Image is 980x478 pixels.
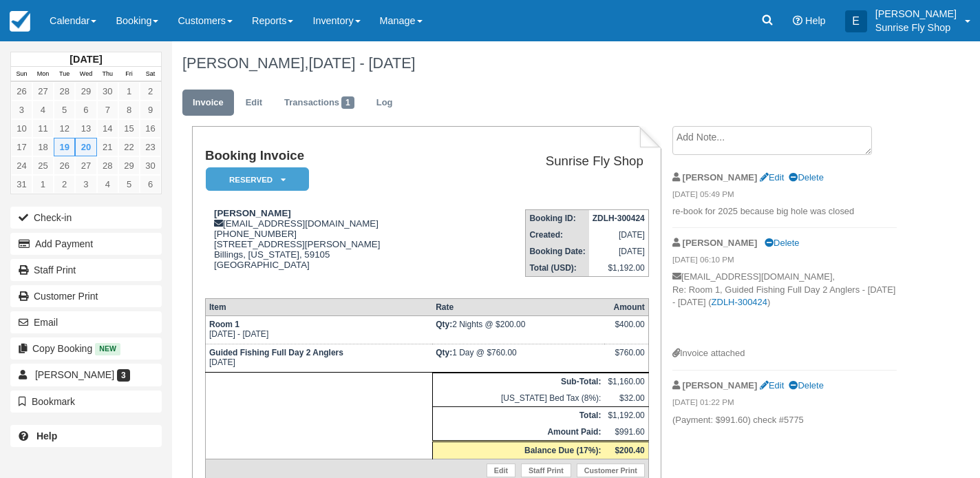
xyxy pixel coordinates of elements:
[521,464,571,477] a: Staff Print
[432,298,604,315] th: Rate
[54,101,75,119] a: 5
[95,343,120,355] span: New
[97,67,118,82] th: Thu
[608,320,644,340] div: $400.00
[140,156,161,175] a: 30
[760,172,784,183] a: Edit
[235,90,273,116] a: Edit
[75,82,96,101] a: 29
[214,208,291,218] strong: [PERSON_NAME]
[118,156,140,175] a: 29
[672,254,897,269] em: [DATE] 06:10 PM
[11,138,32,156] a: 17
[604,424,648,441] td: $991.60
[75,101,96,119] a: 6
[140,138,161,156] a: 23
[209,320,239,329] strong: Room 1
[672,189,897,204] em: [DATE] 05:49 PM
[683,380,758,391] strong: [PERSON_NAME]
[97,138,118,156] a: 21
[117,369,130,382] span: 3
[487,464,515,477] a: Edit
[341,96,354,109] span: 1
[140,82,161,101] a: 2
[11,175,32,194] a: 31
[32,156,54,175] a: 25
[54,156,75,175] a: 26
[75,175,96,194] a: 3
[10,233,162,255] button: Add Payment
[11,82,32,101] a: 26
[32,138,54,156] a: 18
[10,311,162,333] button: Email
[32,82,54,101] a: 27
[471,154,643,169] h2: Sunrise Fly Shop
[604,298,648,315] th: Amount
[32,119,54,138] a: 11
[608,348,644,368] div: $760.00
[11,67,32,82] th: Sun
[118,119,140,138] a: 15
[760,380,784,391] a: Edit
[526,260,589,277] th: Total (USD):
[205,298,432,315] th: Item
[54,82,75,101] a: 28
[182,55,897,72] h1: [PERSON_NAME],
[11,156,32,175] a: 24
[672,347,897,360] div: Invoice attached
[10,259,162,281] a: Staff Print
[526,243,589,260] th: Booking Date:
[118,175,140,194] a: 5
[11,101,32,119] a: 3
[97,101,118,119] a: 7
[577,464,645,477] a: Customer Print
[589,227,649,243] td: [DATE]
[54,119,75,138] a: 12
[432,390,604,407] td: [US_STATE] Bed Tax (8%):
[10,11,30,32] img: checkfront-main-nav-mini-logo.png
[526,227,589,243] th: Created:
[593,214,645,223] strong: ZDLH-300424
[32,67,54,82] th: Mon
[672,205,897,218] p: re-book for 2025 because big hole was closed
[118,138,140,156] a: 22
[205,149,465,163] h1: Booking Invoice
[205,167,304,192] a: Reserved
[75,138,96,156] a: 20
[875,7,957,21] p: [PERSON_NAME]
[32,101,54,119] a: 4
[875,21,957,34] p: Sunrise Fly Shop
[683,238,758,248] strong: [PERSON_NAME]
[845,10,867,32] div: E
[672,397,897,412] em: [DATE] 01:22 PM
[11,119,32,138] a: 10
[789,380,823,391] a: Delete
[366,90,403,116] a: Log
[432,315,604,344] td: 2 Nights @ $200.00
[118,101,140,119] a: 8
[604,390,648,407] td: $32.00
[436,320,452,329] strong: Qty
[75,119,96,138] a: 13
[205,315,432,344] td: [DATE] - [DATE]
[615,446,644,455] strong: $200.40
[526,210,589,227] th: Booking ID:
[672,414,897,427] p: (Payment: $991.60) check #5775
[10,285,162,307] a: Customer Print
[140,101,161,119] a: 9
[209,348,343,357] strong: Guided Fishing Full Day 2 Anglers
[793,16,802,25] i: Help
[589,260,649,277] td: $1,192.00
[97,119,118,138] a: 14
[274,90,365,116] a: Transactions1
[432,406,604,424] th: Total:
[70,54,102,65] strong: [DATE]
[182,90,234,116] a: Invoice
[432,373,604,390] th: Sub-Total:
[712,297,767,307] a: ZDLH-300424
[97,156,118,175] a: 28
[765,238,799,248] a: Delete
[604,373,648,390] td: $1,160.00
[589,243,649,260] td: [DATE]
[140,119,161,138] a: 16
